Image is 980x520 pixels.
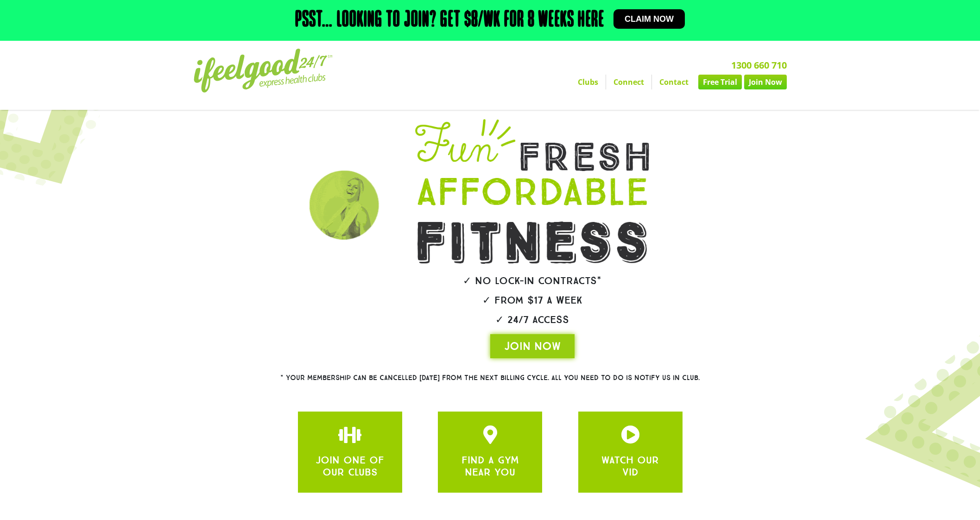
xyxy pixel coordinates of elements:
[698,75,742,89] a: Free Trial
[389,315,676,325] h2: ✓ 24/7 Access
[613,9,685,29] a: Claim now
[389,295,676,305] h2: ✓ From $17 a week
[341,425,359,444] a: JOIN ONE OF OUR CLUBS
[625,15,674,23] span: Claim now
[462,454,519,478] a: FIND A GYM NEAR YOU
[570,75,606,89] a: Clubs
[295,9,604,32] h2: Psst… Looking to join? Get $8/wk for 8 weeks here
[621,425,639,444] a: WATCH OUR VID
[652,75,696,89] a: Contact
[744,75,787,89] a: Join Now
[389,276,676,286] h2: ✓ No lock-in contracts*
[504,339,561,354] span: JOIN NOW
[490,334,575,358] a: JOIN NOW
[405,75,787,89] nav: Menu
[481,425,499,444] a: FIND A GYM NEAR YOU
[731,59,787,71] a: 1300 660 710
[606,75,651,89] a: Connect
[601,454,659,478] a: WATCH OUR VID
[247,374,733,381] h2: * Your membership can be cancelled [DATE] from the next billing cycle. All you need to do is noti...
[316,454,384,478] a: JOIN ONE OF OUR CLUBS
